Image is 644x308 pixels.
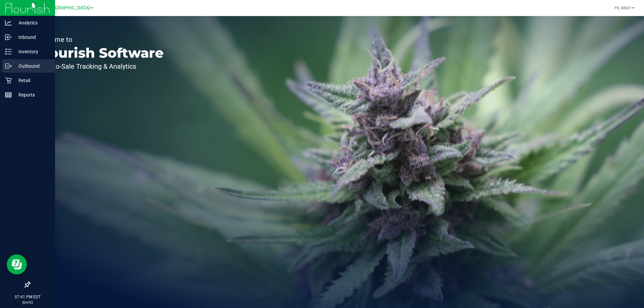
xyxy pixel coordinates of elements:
[5,91,12,98] inline-svg: Reports
[36,46,164,60] p: Flourish Software
[12,62,52,70] p: Outbound
[36,63,164,70] p: Seed-to-Sale Tracking & Analytics
[5,63,12,69] inline-svg: Outbound
[36,36,164,43] p: Welcome to
[12,33,52,41] p: Inbound
[3,294,52,300] p: 07:41 PM EDT
[3,300,52,305] p: [DATE]
[5,77,12,84] inline-svg: Retail
[614,5,631,10] span: Hi, Mac!
[5,48,12,55] inline-svg: Inventory
[12,91,52,99] p: Reports
[5,34,12,41] inline-svg: Inbound
[12,19,52,27] p: Analytics
[12,48,52,56] p: Inventory
[5,19,12,26] inline-svg: Analytics
[7,254,27,274] iframe: Resource center
[44,5,90,11] span: [GEOGRAPHIC_DATA]
[12,76,52,84] p: Retail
